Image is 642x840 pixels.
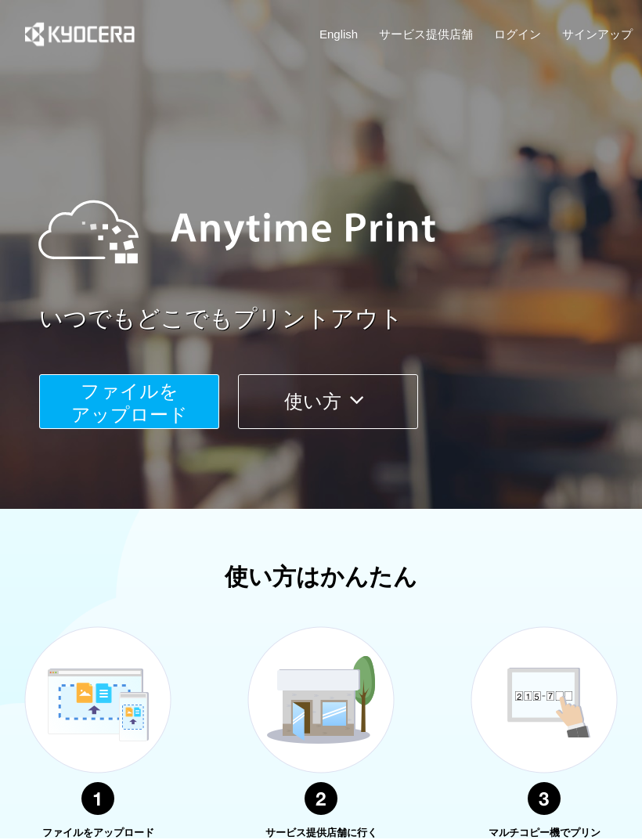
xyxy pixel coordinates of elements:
button: ファイルを​​アップロード [39,374,219,429]
a: サービス提供店舗 [379,26,473,42]
span: ファイルを ​​アップロード [71,380,188,425]
a: いつでもどこでもプリントアウト [39,302,642,336]
a: English [319,26,358,42]
a: ログイン [494,26,541,42]
a: サインアップ [562,26,633,42]
button: 使い方 [238,374,418,429]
